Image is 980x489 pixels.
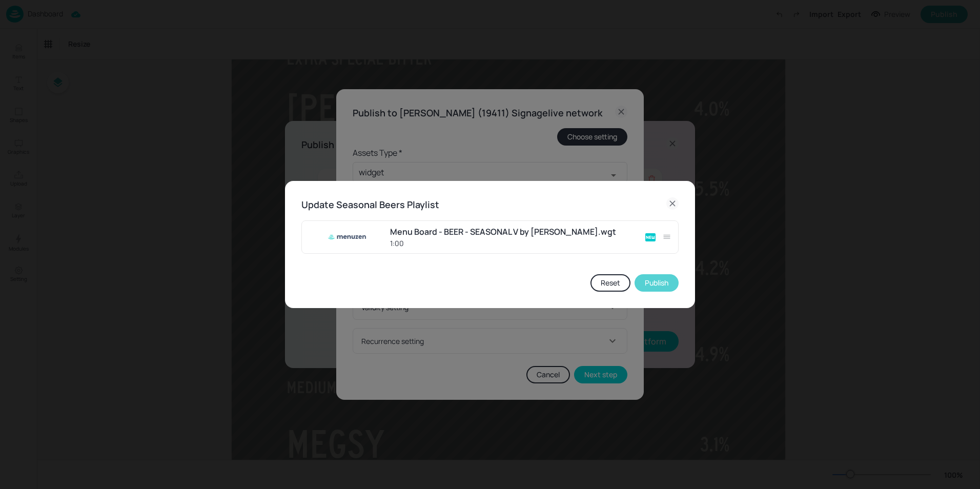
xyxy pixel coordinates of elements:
[590,274,630,292] button: Reset
[301,197,439,212] h6: Update Seasonal Beers Playlist
[317,221,379,253] img: menuzen.png
[390,226,638,238] div: Menu Board - BEER - SEASONAL V by [PERSON_NAME].wgt
[635,274,679,292] button: Publish
[390,238,638,249] div: 1:00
